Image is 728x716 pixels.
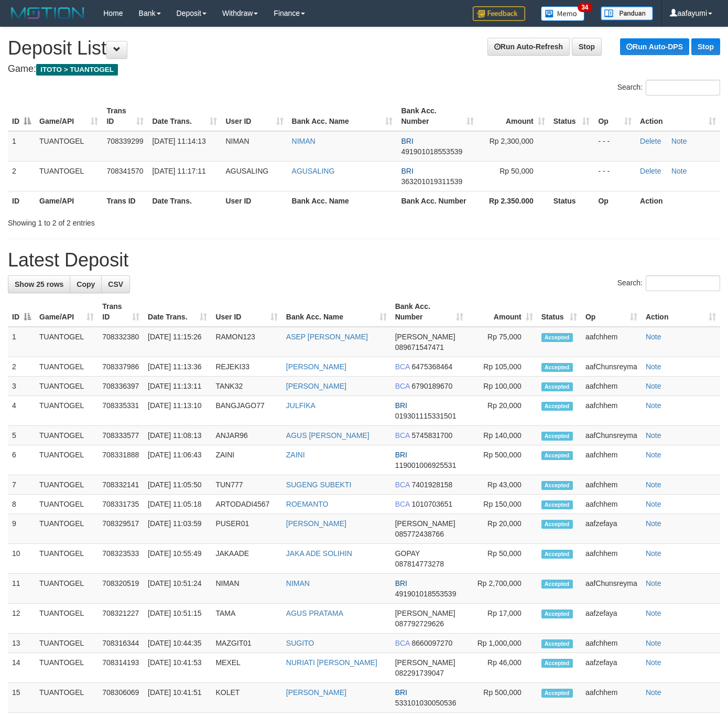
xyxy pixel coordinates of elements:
[401,147,462,156] span: Copy 491901018553539 to clipboard
[8,574,35,604] td: 11
[102,101,148,131] th: Trans ID: activate to sort column ascending
[211,297,281,327] th: User ID: activate to sort column ascending
[646,362,661,371] a: Note
[646,80,720,95] input: Search:
[98,445,144,475] td: 708331888
[144,327,211,357] td: [DATE] 11:15:26
[541,639,573,648] span: Accepted
[211,574,281,604] td: NIMAN
[581,475,642,495] td: aafchhem
[144,377,211,396] td: [DATE] 11:13:11
[8,64,720,74] h4: Game:
[98,475,144,495] td: 708332141
[581,377,642,396] td: aafchhem
[98,327,144,357] td: 708332380
[490,137,534,145] span: Rp 2,300,000
[35,653,98,683] td: TUANTOGEL
[225,137,249,145] span: NIMAN
[35,131,102,162] td: TUANTOGEL
[286,609,343,617] a: AGUS PRATAMA
[292,137,316,145] a: NIMAN
[8,445,35,475] td: 6
[286,401,316,410] a: JULFIKA
[412,362,453,371] span: Copy 6475368464 to clipboard
[473,6,525,21] img: Feedback.jpg
[211,604,281,634] td: TAMA
[395,549,420,558] span: GOPAY
[144,445,211,475] td: [DATE] 11:06:43
[541,382,573,391] span: Accepted
[35,101,102,131] th: Game/API: activate to sort column ascending
[35,495,98,514] td: TUANTOGEL
[144,683,211,713] td: [DATE] 10:41:51
[646,639,661,647] a: Note
[412,431,453,440] span: Copy 5745831700 to clipboard
[617,275,720,291] label: Search:
[646,431,661,440] a: Note
[646,500,661,508] a: Note
[77,280,95,288] span: Copy
[292,167,335,175] a: AGUSALING
[35,574,98,604] td: TUANTOGEL
[148,101,221,131] th: Date Trans.: activate to sort column ascending
[148,191,221,210] th: Date Trans.
[468,297,537,327] th: Amount: activate to sort column ascending
[8,544,35,574] td: 10
[541,363,573,372] span: Accepted
[211,634,281,653] td: MAZGIT01
[221,191,287,210] th: User ID
[98,604,144,634] td: 708321227
[98,297,144,327] th: Trans ID: activate to sort column ascending
[8,161,35,191] td: 2
[288,101,397,131] th: Bank Acc. Name: activate to sort column ascending
[395,461,457,469] span: Copy 119001006925531 to clipboard
[8,275,70,293] a: Show 25 rows
[15,280,63,288] span: Show 25 rows
[671,167,687,175] a: Note
[391,297,468,327] th: Bank Acc. Number: activate to sort column ascending
[646,549,661,558] a: Note
[581,514,642,544] td: aafzefaya
[395,519,455,528] span: [PERSON_NAME]
[617,80,720,95] label: Search:
[395,688,407,697] span: BRI
[144,396,211,426] td: [DATE] 11:13:10
[144,544,211,574] td: [DATE] 10:55:49
[98,544,144,574] td: 708323533
[642,297,720,327] th: Action: activate to sort column ascending
[594,131,636,162] td: - - -
[397,101,478,131] th: Bank Acc. Number: activate to sort column ascending
[401,177,462,186] span: Copy 363201019311539 to clipboard
[286,579,310,587] a: NIMAN
[594,161,636,191] td: - - -
[395,658,455,667] span: [PERSON_NAME]
[594,191,636,210] th: Op
[211,495,281,514] td: ARTODADI4567
[541,689,573,698] span: Accepted
[581,683,642,713] td: aafchhem
[640,167,661,175] a: Delete
[397,191,478,210] th: Bank Acc. Number
[35,683,98,713] td: TUANTOGEL
[646,275,720,291] input: Search:
[581,327,642,357] td: aafchhem
[468,396,537,426] td: Rp 20,000
[646,451,661,459] a: Note
[211,544,281,574] td: JAKAADE
[286,658,377,667] a: NURIATI [PERSON_NAME]
[671,137,687,145] a: Note
[144,357,211,377] td: [DATE] 11:13:36
[211,357,281,377] td: REJEKI33
[468,683,537,713] td: Rp 500,000
[35,327,98,357] td: TUANTOGEL
[286,451,305,459] a: ZAINI
[108,280,123,288] span: CSV
[8,683,35,713] td: 15
[468,377,537,396] td: Rp 100,000
[646,480,661,489] a: Note
[646,519,661,528] a: Note
[581,653,642,683] td: aafzefaya
[581,574,642,604] td: aafChunsreyma
[286,519,346,528] a: [PERSON_NAME]
[144,653,211,683] td: [DATE] 10:41:53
